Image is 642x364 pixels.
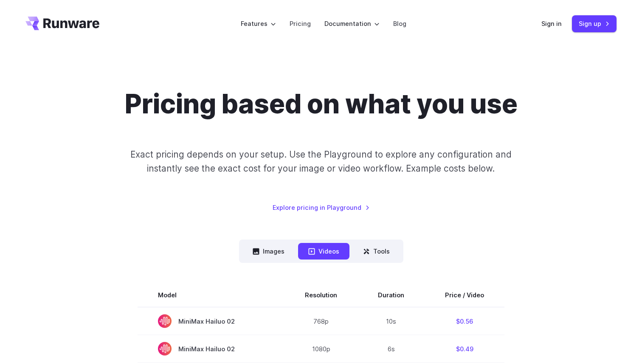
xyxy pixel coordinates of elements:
h1: Pricing based on what you use [125,88,518,120]
th: Model [138,283,284,307]
td: 10s [358,307,425,335]
label: Documentation [324,19,380,28]
p: Exact pricing depends on your setup. Use the Playground to explore any configuration and instantl... [114,147,528,176]
span: MiniMax Hailuo 02 [158,314,264,328]
td: $0.56 [425,307,504,335]
label: Features [241,19,276,28]
th: Price / Video [425,283,504,307]
a: Sign up [572,15,617,32]
td: $0.49 [425,335,504,363]
button: Tools [353,243,400,260]
a: Explore pricing in Playground [273,203,370,212]
a: Blog [393,19,406,28]
td: 1080p [284,335,358,363]
th: Duration [358,283,425,307]
a: Sign in [541,19,562,28]
td: 768p [284,307,358,335]
td: 6s [358,335,425,363]
a: Pricing [290,19,311,28]
span: MiniMax Hailuo 02 [158,342,264,356]
a: Go to / [25,17,99,30]
button: Images [242,243,295,260]
button: Videos [298,243,349,260]
th: Resolution [284,283,358,307]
